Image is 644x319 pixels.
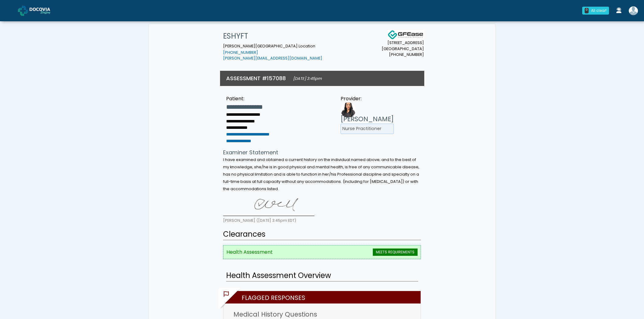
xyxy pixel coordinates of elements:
img: Docovia [30,8,60,14]
small: [PERSON_NAME] ([DATE] 3:45pm EDT) [223,218,296,223]
div: Patient: [226,95,269,102]
small: [DATE] 3:45pm [293,76,322,81]
div: All clear! [591,8,607,13]
a: 0 All clear! [579,4,613,17]
div: 0 [585,8,589,13]
h2: Clearances [223,229,421,240]
li: Health Assessment [223,245,421,259]
a: Docovia [18,1,60,20]
small: [PERSON_NAME][GEOGRAPHIC_DATA] Location [223,43,322,61]
h2: Health Assessment Overview [226,270,418,282]
li: Nurse Practitioner [341,124,394,134]
img: Provider image [341,102,356,118]
small: I have examined and obtained a current history on the individual named above; and to the best of ... [223,157,419,191]
h1: ESHYFT [223,30,322,42]
span: MEETS REQUIREMENTS [373,249,418,256]
h3: ASSESSMENT #157088 [226,74,286,82]
small: [STREET_ADDRESS] [GEOGRAPHIC_DATA] [PHONE_NUMBER] [382,40,424,57]
h3: [PERSON_NAME] [341,115,394,124]
h4: Examiner Statement [223,149,421,156]
img: Docovia Staffing Logo [387,30,424,40]
img: GssCXYcCCvRTwOBiP++Ls1JAAQUUUEABBRRQQAEFFFCgiwBdpW+d5K1JftflBB6jgAIKzCJgcHEWLV+rgAIKKKCAAgoooIACC... [223,195,314,216]
a: [PERSON_NAME][EMAIL_ADDRESS][DOMAIN_NAME] [223,56,322,61]
div: Provider: [341,95,394,102]
h2: Flagged Responses [226,291,421,304]
img: Shakerra Crippen [629,6,638,15]
img: Docovia [18,6,28,16]
a: [PHONE_NUMBER] [223,50,258,55]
